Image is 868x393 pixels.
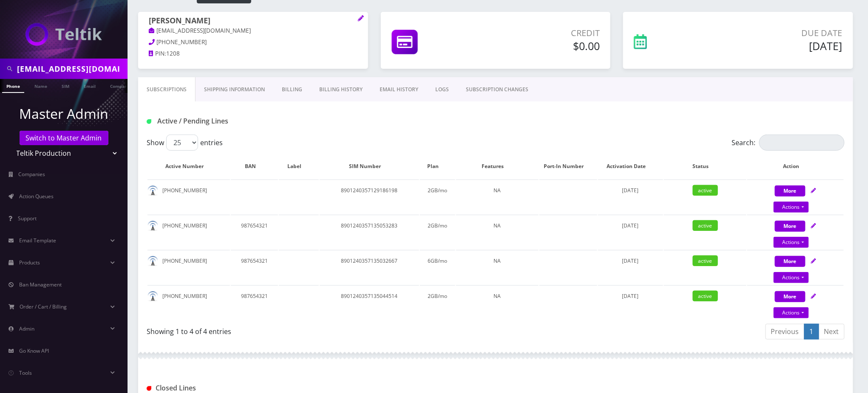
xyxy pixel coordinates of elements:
td: 987654321 [231,250,278,284]
a: PIN: [149,50,166,58]
button: More [775,291,806,302]
a: 1 [804,324,819,340]
th: Status: activate to sort column ascending [664,154,746,179]
a: SIM [57,79,74,92]
a: Billing History [311,77,371,102]
img: Closed Lines [147,386,151,391]
span: Order / Cart / Billing [20,303,67,310]
td: [PHONE_NUMBER] [148,285,230,320]
select: Showentries [166,135,198,151]
th: Features: activate to sort column ascending [456,154,539,179]
a: Actions [774,202,809,213]
span: Ban Management [19,281,62,288]
img: Teltik Production [26,23,102,46]
th: Active Number: activate to sort column ascending [148,154,230,179]
th: BAN: activate to sort column ascending [231,154,278,179]
img: default.png [148,256,158,267]
a: Subscriptions [138,77,196,102]
p: Due Date [708,27,842,39]
td: 987654321 [231,215,278,249]
td: [PHONE_NUMBER] [148,180,230,214]
td: NA [456,180,539,214]
a: LOGS [427,77,457,102]
span: active [693,220,718,231]
a: Email [79,79,100,92]
a: [EMAIL_ADDRESS][DOMAIN_NAME] [149,27,251,35]
h1: Active / Pending Lines [147,117,371,125]
span: [DATE] [622,257,639,264]
span: Go Know API [19,347,49,354]
label: Show entries [147,135,223,151]
td: NA [456,250,539,284]
span: active [693,291,718,301]
a: SUBSCRIPTION CHANGES [457,77,537,102]
td: 2GB/mo [420,180,455,214]
span: Products [19,259,40,266]
th: Action: activate to sort column ascending [747,154,844,179]
a: EMAIL HISTORY [371,77,427,102]
a: Phone [2,79,24,93]
div: Showing 1 to 4 of 4 entries [147,323,489,337]
span: 1208 [166,50,180,57]
input: Search: [759,135,845,151]
a: Switch to Master Admin [20,131,108,145]
span: [PHONE_NUMBER] [157,38,207,46]
span: [DATE] [622,187,639,194]
a: Company [106,79,134,92]
th: SIM Number: activate to sort column ascending [320,154,419,179]
td: [PHONE_NUMBER] [148,250,230,284]
img: default.png [148,221,158,231]
td: 2GB/mo [420,215,455,249]
input: Search in Company [17,61,125,77]
td: NA [456,215,539,249]
h1: Closed Lines [147,384,371,392]
h5: [DATE] [708,39,842,52]
h1: [PERSON_NAME] [149,16,357,26]
span: Admin [19,325,34,332]
td: 8901240357129186198 [320,180,419,214]
td: 6GB/mo [420,250,455,284]
a: Next [819,324,845,340]
span: active [693,185,718,196]
img: Active / Pending Lines [147,119,151,124]
a: Actions [774,237,809,248]
a: Shipping Information [196,77,273,102]
button: More [775,221,806,232]
td: [PHONE_NUMBER] [148,215,230,249]
a: Billing [273,77,311,102]
td: 2GB/mo [420,285,455,320]
td: 8901240357135032667 [320,250,419,284]
td: 987654321 [231,285,278,320]
span: Companies [19,171,45,178]
td: 8901240357135053283 [320,215,419,249]
a: Actions [774,307,809,318]
span: active [693,255,718,266]
a: Actions [774,272,809,283]
button: More [775,256,806,267]
span: [DATE] [622,292,639,300]
img: default.png [148,185,158,196]
td: NA [456,285,539,320]
th: Port-In Number: activate to sort column ascending [539,154,597,179]
span: [DATE] [622,222,639,229]
th: Label: activate to sort column ascending [279,154,318,179]
img: default.png [148,291,158,302]
span: Tools [19,369,32,376]
label: Search: [732,135,845,151]
span: Support [18,215,37,222]
th: Activation Date: activate to sort column ascending [598,154,663,179]
span: Email Template [19,237,56,244]
th: Plan: activate to sort column ascending [420,154,455,179]
span: Action Queues [19,193,54,200]
button: More [775,185,806,196]
h5: $0.00 [484,39,600,52]
a: Name [30,79,51,92]
a: Previous [766,324,805,340]
p: Credit [484,27,600,39]
td: 8901240357135044514 [320,285,419,320]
